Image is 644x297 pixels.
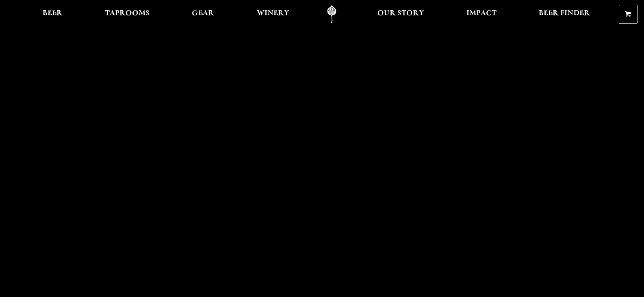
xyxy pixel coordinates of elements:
span: Beer [43,10,63,17]
a: Beer [37,5,68,24]
span: Gear [192,10,214,17]
span: Impact [466,10,497,17]
span: Our Story [377,10,424,17]
a: Taprooms [100,5,155,24]
a: Beer Finder [533,5,595,24]
a: Our Story [372,5,429,24]
a: Impact [461,5,502,24]
a: Gear [186,5,219,24]
a: Odell Home [317,5,347,24]
span: Taprooms [105,10,150,17]
a: Winery [252,5,295,24]
span: Beer Finder [539,10,590,17]
span: Winery [257,10,289,17]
